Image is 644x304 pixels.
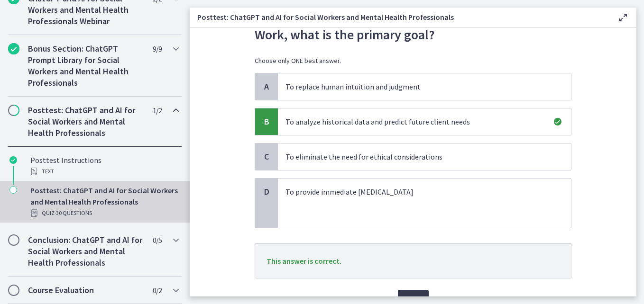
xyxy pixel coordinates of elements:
p: To provide immediate [MEDICAL_DATA] [285,186,544,197]
span: This answer is correct. [267,256,341,266]
div: Text [30,166,178,177]
span: B [261,116,272,127]
span: 0 / 5 [153,234,162,246]
div: Quiz [30,207,178,219]
p: To replace human intuition and judgment [285,81,544,92]
span: 9 / 9 [153,43,162,54]
h2: Course Evaluation [28,285,144,296]
span: 1 / 2 [153,105,162,116]
h2: Bonus Section: ChatGPT Prompt Library for Social Workers and Mental Health Professionals [28,43,144,89]
span: C [261,151,272,162]
span: D [261,186,272,197]
h2: Conclusion: ChatGPT and AI for Social Workers and Mental Health Professionals [28,234,144,268]
span: A [261,81,272,92]
h2: Posttest: ChatGPT and AI for Social Workers and Mental Health Professionals [28,105,144,139]
span: 0 / 2 [153,285,162,296]
i: Completed [8,43,19,54]
p: Choose only ONE best answer. [255,56,571,65]
p: To eliminate the need for ethical considerations [285,151,544,162]
h3: Posttest: ChatGPT and AI for Social Workers and Mental Health Professionals [197,11,602,23]
span: · 30 Questions [55,207,92,219]
i: Completed [9,156,17,164]
div: Posttest: ChatGPT and AI for Social Workers and Mental Health Professionals [30,185,178,219]
div: Posttest Instructions [30,154,178,177]
p: To analyze historical data and predict future client needs [285,116,544,127]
